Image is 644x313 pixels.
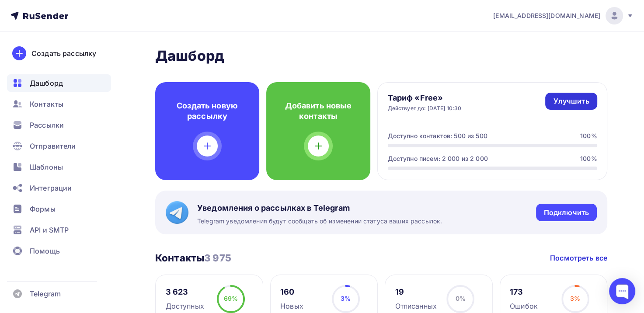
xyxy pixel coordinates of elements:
a: Шаблоны [7,158,111,176]
a: Отправители [7,137,111,155]
span: Шаблоны [30,162,63,172]
span: Контакты [30,99,63,109]
span: [EMAIL_ADDRESS][DOMAIN_NAME] [493,11,600,20]
div: 100% [580,132,597,140]
div: 100% [580,154,597,163]
span: 3% [570,295,580,302]
div: 173 [510,287,538,297]
div: Доступных [166,301,204,311]
a: Посмотреть все [550,253,607,263]
span: Помощь [30,246,60,256]
span: 3 975 [204,252,231,264]
span: 69% [224,295,238,302]
span: Интеграции [30,183,72,193]
h4: Создать новую рассылку [169,101,245,122]
a: [EMAIL_ADDRESS][DOMAIN_NAME] [493,7,634,24]
span: Рассылки [30,120,64,130]
div: Создать рассылку [31,48,96,59]
span: Telegram уведомления будут сообщать об изменении статуса ваших рассылок. [197,217,442,226]
div: Улучшить [553,96,589,106]
h4: Тариф «Free» [388,93,462,103]
div: Доступно писем: 2 000 из 2 000 [388,154,488,163]
div: Действует до: [DATE] 10:30 [388,105,462,112]
span: 3% [341,295,351,302]
span: Уведомления о рассылках в Telegram [197,203,442,213]
h4: Добавить новые контакты [280,101,356,122]
div: 19 [395,287,437,297]
div: Новых [280,301,303,311]
a: Рассылки [7,116,111,134]
span: Отправители [30,141,76,151]
h3: Контакты [155,252,231,264]
a: Контакты [7,95,111,113]
span: Telegram [30,289,61,299]
div: Отписанных [395,301,437,311]
div: Подключить [544,208,589,218]
span: API и SMTP [30,225,69,235]
div: 3 623 [166,287,204,297]
div: Ошибок [510,301,538,311]
div: Доступно контактов: 500 из 500 [388,132,487,140]
span: Формы [30,204,56,214]
a: Дашборд [7,74,111,92]
a: Формы [7,200,111,218]
h2: Дашборд [155,47,607,65]
span: 0% [455,295,465,302]
span: Дашборд [30,78,63,88]
div: 160 [280,287,303,297]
